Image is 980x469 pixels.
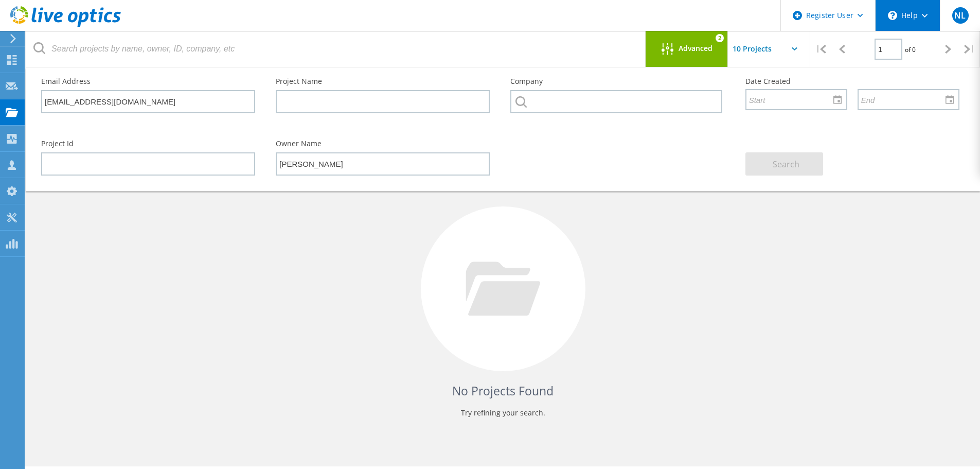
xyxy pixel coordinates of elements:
[959,31,980,67] div: |
[46,405,959,421] p: Try refining your search.
[745,78,959,85] label: Date Created
[746,90,839,109] input: Start
[41,78,255,85] label: Email Address
[905,45,916,54] span: of 0
[276,78,490,85] label: Project Name
[888,11,897,20] svg: \n
[510,78,724,85] label: Company
[46,383,959,399] h4: No Projects Found
[26,31,646,67] input: Search projects by name, owner, ID, company, etc
[41,140,255,147] label: Project Id
[745,152,823,176] button: Search
[276,140,490,147] label: Owner Name
[679,45,712,52] span: Advanced
[773,159,799,170] span: Search
[859,90,951,109] input: End
[954,11,966,20] span: NL
[10,22,121,29] a: Live Optics Dashboard
[810,31,831,67] div: |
